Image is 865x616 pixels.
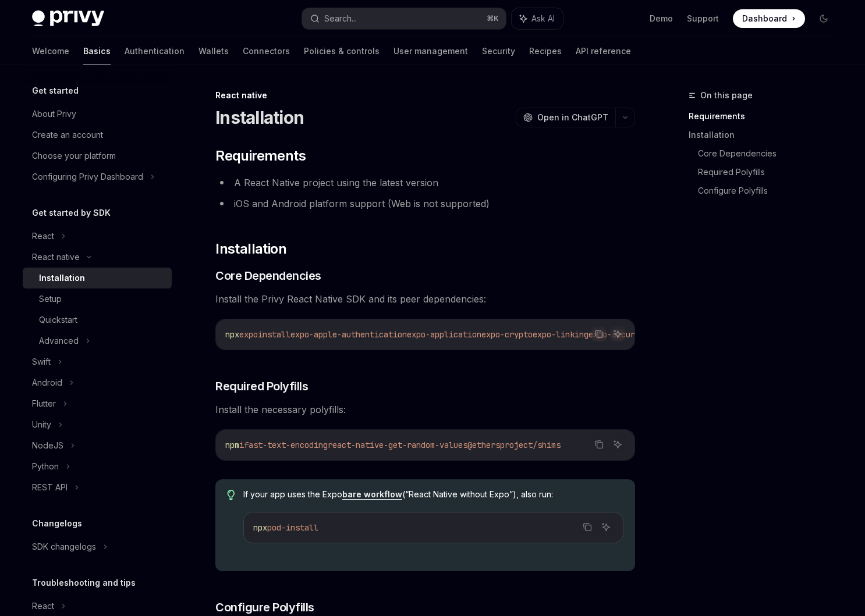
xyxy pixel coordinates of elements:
[576,37,631,65] a: API reference
[215,291,635,307] span: Install the Privy React Native SDK and its peer dependencies:
[243,489,623,500] span: If your app uses the Expo (“React Native without Expo”), also run:
[32,107,76,121] div: About Privy
[39,313,77,327] div: Quickstart
[267,522,318,533] span: pod-install
[32,250,80,264] div: React native
[32,439,63,453] div: NodeJS
[23,104,172,124] a: About Privy
[533,329,589,340] span: expo-linking
[610,326,625,341] button: Ask AI
[23,289,172,309] a: Setup
[32,84,79,98] h5: Get started
[529,37,562,65] a: Recipes
[32,540,96,554] div: SDK changelogs
[215,147,306,165] span: Requirements
[23,145,172,166] a: Choose your platform
[610,437,625,452] button: Ask AI
[32,599,54,613] div: React
[215,268,321,284] span: Core Dependencies
[23,124,172,145] a: Create an account
[32,460,59,473] div: Python
[23,268,172,289] a: Installation
[302,8,506,29] button: Search...⌘K
[215,378,308,394] span: Required Polyfills
[32,149,116,163] div: Choose your platform
[215,195,635,212] li: iOS and Android platform support (Web is not supported)
[814,9,833,28] button: Toggle dark mode
[481,329,533,340] span: expo-crypto
[39,271,85,285] div: Installation
[516,108,615,127] button: Open in ChatGPT
[598,519,614,535] button: Ask AI
[537,112,608,123] span: Open in ChatGPT
[215,401,635,418] span: Install the necessary polyfills:
[215,175,635,191] li: A React Native project using the latest version
[32,206,111,220] h5: Get started by SDK
[742,13,787,24] span: Dashboard
[393,37,468,65] a: User management
[304,37,380,65] a: Policies & controls
[32,170,143,184] div: Configuring Privy Dashboard
[215,90,635,101] div: React native
[32,376,62,390] div: Android
[689,126,842,144] a: Installation
[698,181,842,200] a: Configure Polyfills
[23,309,172,330] a: Quickstart
[225,440,239,450] span: npm
[253,522,267,533] span: npx
[83,37,111,65] a: Basics
[215,240,286,258] span: Installation
[342,489,402,500] a: bare workflow
[591,437,607,452] button: Copy the contents from the code block
[39,334,79,348] div: Advanced
[239,440,244,450] span: i
[32,517,82,530] h5: Changelogs
[239,329,258,340] span: expo
[32,355,51,369] div: Swift
[487,14,499,23] span: ⌘ K
[32,418,51,432] div: Unity
[512,8,563,29] button: Ask AI
[324,12,357,26] div: Search...
[244,440,328,450] span: fast-text-encoding
[125,37,185,65] a: Authentication
[32,128,103,142] div: Create an account
[290,329,407,340] span: expo-apple-authentication
[650,13,673,24] a: Demo
[225,329,239,340] span: npx
[531,13,555,24] span: Ask AI
[258,329,290,340] span: install
[700,88,753,102] span: On this page
[227,490,235,500] svg: Tip
[733,9,805,28] a: Dashboard
[580,519,595,535] button: Copy the contents from the code block
[591,326,607,341] button: Copy the contents from the code block
[698,163,842,181] a: Required Polyfills
[407,329,481,340] span: expo-application
[328,440,467,450] span: react-native-get-random-values
[198,37,229,65] a: Wallets
[32,37,69,65] a: Welcome
[589,329,668,340] span: expo-secure-store
[689,107,842,126] a: Requirements
[32,397,56,411] div: Flutter
[39,292,62,306] div: Setup
[215,599,314,615] span: Configure Polyfills
[32,10,104,27] img: dark logo
[687,13,719,24] a: Support
[215,107,304,128] h1: Installation
[32,576,136,590] h5: Troubleshooting and tips
[32,480,68,494] div: REST API
[482,37,515,65] a: Security
[243,37,290,65] a: Connectors
[698,144,842,163] a: Core Dependencies
[467,440,561,450] span: @ethersproject/shims
[32,229,54,243] div: React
